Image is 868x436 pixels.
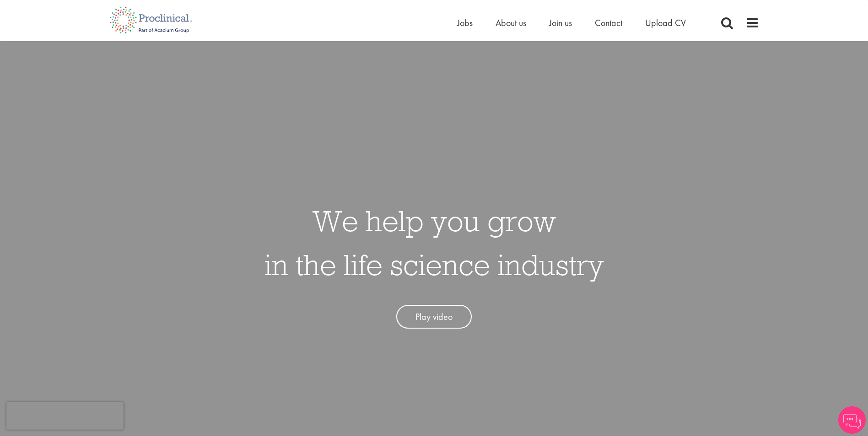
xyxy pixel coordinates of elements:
a: Contact [595,17,622,29]
a: Jobs [457,17,473,29]
a: Play video [396,305,472,329]
a: Join us [549,17,572,29]
a: Upload CV [645,17,686,29]
h1: We help you grow in the life science industry [264,199,604,287]
a: About us [496,17,526,29]
img: Chatbot [838,406,866,434]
